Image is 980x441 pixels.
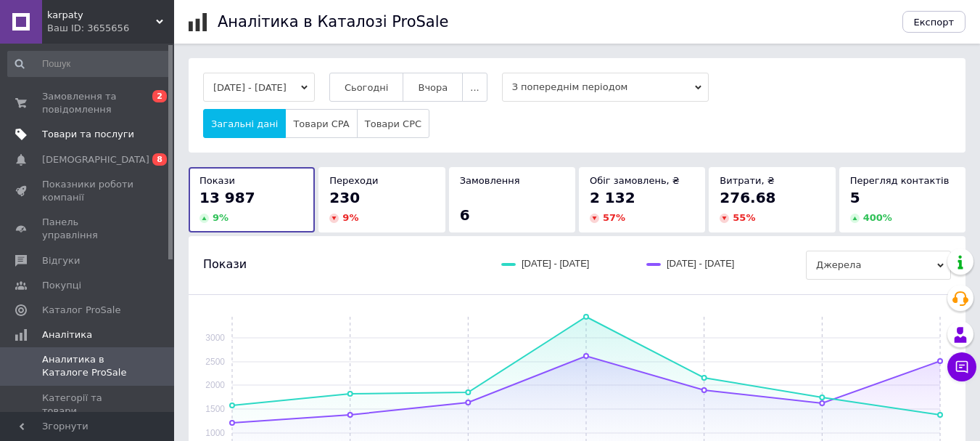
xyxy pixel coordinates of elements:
span: 230 [329,189,360,206]
span: Покупці [42,279,81,292]
h1: Аналітика в Каталозі ProSale [218,13,448,31]
span: Каталог ProSale [42,304,120,317]
button: Чат з покупцем [947,352,976,381]
text: 1000 [205,428,225,438]
span: Джерела [806,251,951,280]
span: 2 [152,90,167,102]
span: 8 [152,153,167,166]
span: 2 132 [590,189,635,206]
span: Категорії та товари [42,392,134,418]
span: Показники роботи компанії [42,178,134,204]
span: 57 % [603,212,625,223]
span: 13 987 [199,189,255,206]
span: Обіг замовлень, ₴ [590,175,680,186]
button: ... [462,73,487,102]
button: Експорт [902,11,966,33]
span: Замовлення [460,175,520,186]
div: Ваш ID: 3655656 [47,22,174,35]
span: 9 % [342,212,358,223]
span: 5 [850,189,860,206]
span: Аналитика в Каталоге ProSale [42,353,134,379]
span: Експорт [914,17,955,28]
text: 1500 [205,404,225,414]
span: Покази [203,256,247,272]
span: З попереднім періодом [502,73,709,102]
text: 2000 [205,380,225,390]
text: 2500 [205,357,225,367]
button: Вчора [403,73,463,102]
span: Сьогодні [345,82,389,93]
span: ... [470,82,479,93]
span: Відгуки [42,254,80,267]
span: 55 % [733,212,755,223]
button: Загальні дані [203,109,286,138]
input: Пошук [7,51,171,77]
span: Товари CPC [365,118,421,129]
span: Загальні дані [211,118,278,129]
span: 9 % [213,212,228,223]
span: Перегляд контактів [850,175,950,186]
button: [DATE] - [DATE] [203,73,315,102]
span: Витрати, ₴ [720,175,775,186]
span: Замовлення та повідомлення [42,90,134,116]
span: 6 [460,206,470,224]
span: Аналітика [42,328,92,341]
span: Переходи [329,175,378,186]
span: Вчора [418,82,448,93]
button: Сьогодні [329,73,404,102]
span: Товари та послуги [42,128,134,141]
button: Товари CPC [357,109,429,138]
span: Панель управління [42,216,134,242]
span: [DEMOGRAPHIC_DATA] [42,153,149,166]
span: 400 % [863,212,892,223]
button: Товари CPA [285,109,357,138]
span: 276.68 [720,189,775,206]
text: 3000 [205,333,225,343]
span: Товари CPA [293,118,349,129]
span: Покази [199,175,235,186]
span: karpaty [47,9,156,22]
